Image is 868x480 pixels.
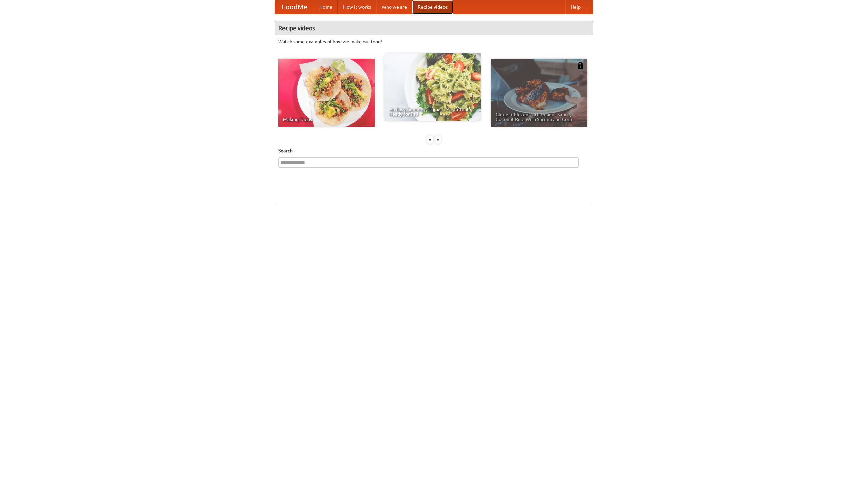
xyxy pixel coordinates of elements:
a: How it works [338,0,376,14]
div: « [427,135,433,144]
a: An Easy, Summery Tomato Pasta That's Ready for Fall [384,53,481,121]
div: » [435,135,441,144]
img: 483408.png [577,62,584,69]
a: Who we are [376,0,412,14]
h4: Recipe videos [275,21,593,35]
h5: Search [278,147,590,154]
a: Help [565,0,586,14]
a: Making Tacos [278,59,375,127]
span: An Easy, Summery Tomato Pasta That's Ready for Fall [389,107,476,116]
p: Watch some examples of how we make our food! [278,38,590,45]
a: FoodMe [275,0,314,14]
span: Making Tacos [283,117,370,122]
a: Home [314,0,338,14]
a: Recipe videos [412,0,453,14]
